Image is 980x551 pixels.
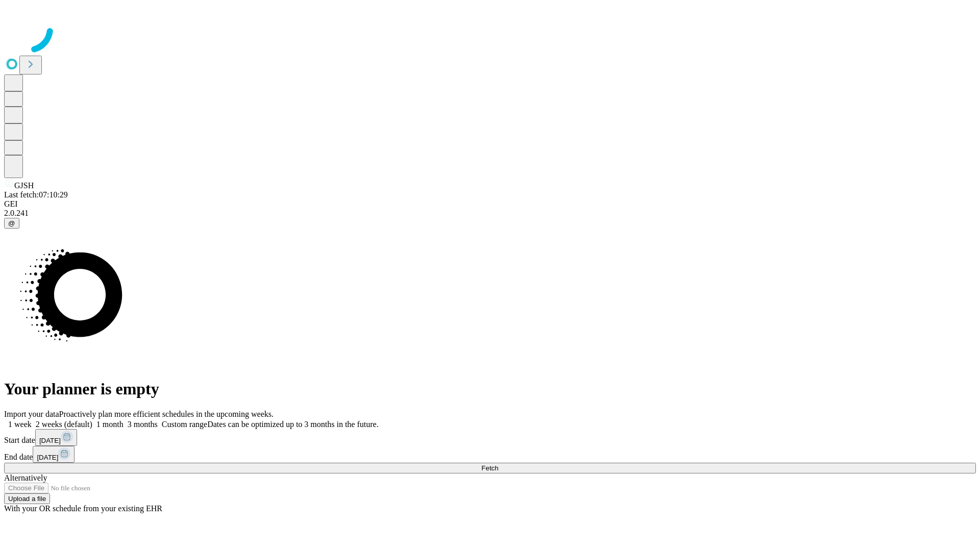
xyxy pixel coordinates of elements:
[4,504,162,513] span: With your OR schedule from your existing EHR
[4,473,47,482] span: Alternatively
[4,190,68,199] span: Last fetch: 07:10:29
[36,420,92,429] span: 2 weeks (default)
[4,199,976,209] div: GEI
[4,446,976,463] div: End date
[37,454,58,461] span: [DATE]
[128,420,158,429] span: 3 months
[35,429,77,446] button: [DATE]
[33,446,75,463] button: [DATE]
[207,420,378,429] span: Dates can be optimized up to 3 months in the future.
[162,420,207,429] span: Custom range
[4,380,976,398] h1: Your planner is empty
[59,410,274,418] span: Proactively plan more efficient schedules in the upcoming weeks.
[481,464,498,472] span: Fetch
[14,181,34,190] span: GJSH
[4,429,976,446] div: Start date
[96,420,124,429] span: 1 month
[4,209,976,218] div: 2.0.241
[4,493,50,504] button: Upload a file
[4,218,19,229] button: @
[8,219,15,227] span: @
[4,463,976,473] button: Fetch
[39,437,61,444] span: [DATE]
[4,410,59,418] span: Import your data
[8,420,32,429] span: 1 week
